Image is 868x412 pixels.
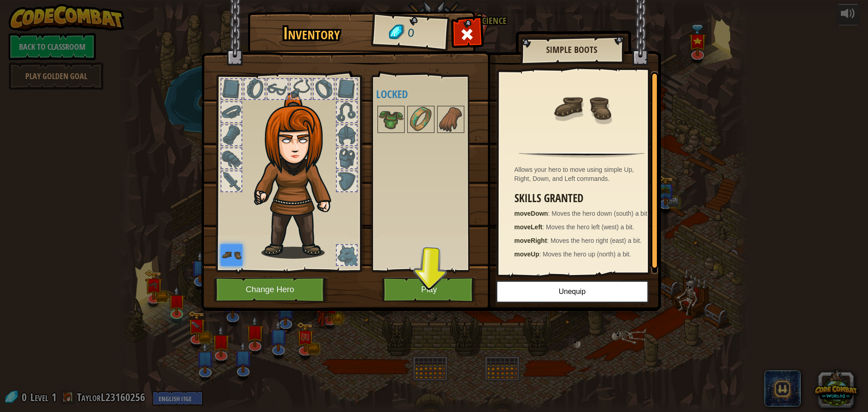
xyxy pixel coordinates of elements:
[250,92,347,259] img: hair_f2.png
[551,237,642,244] span: Moves the hero right (east) a bit.
[543,251,631,258] span: Moves the hero up (north) a bit.
[514,237,547,244] strong: moveRight
[539,251,543,258] span: :
[542,223,546,231] span: :
[514,165,654,183] div: Allows your hero to move using simple Up, Right, Down, and Left commands.
[254,24,369,43] h1: Inventory
[548,210,552,217] span: :
[546,223,634,231] span: Moves the hero left (west) a bit.
[514,223,542,231] strong: moveLeft
[376,88,490,100] h4: Locked
[514,210,548,217] strong: moveDown
[408,107,434,132] img: portrait.png
[221,244,242,266] img: portrait.png
[529,45,614,55] h2: Simple Boots
[214,277,329,302] button: Change Hero
[552,210,649,217] span: Moves the hero down (south) a bit.
[519,152,644,158] img: hr.png
[438,107,463,132] img: portrait.png
[378,107,404,132] img: portrait.png
[496,280,649,303] button: Unequip
[514,251,539,258] strong: moveUp
[552,78,611,137] img: portrait.png
[407,25,415,42] span: 0
[382,277,476,302] button: Play
[547,237,551,244] span: :
[514,192,654,204] h3: Skills Granted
